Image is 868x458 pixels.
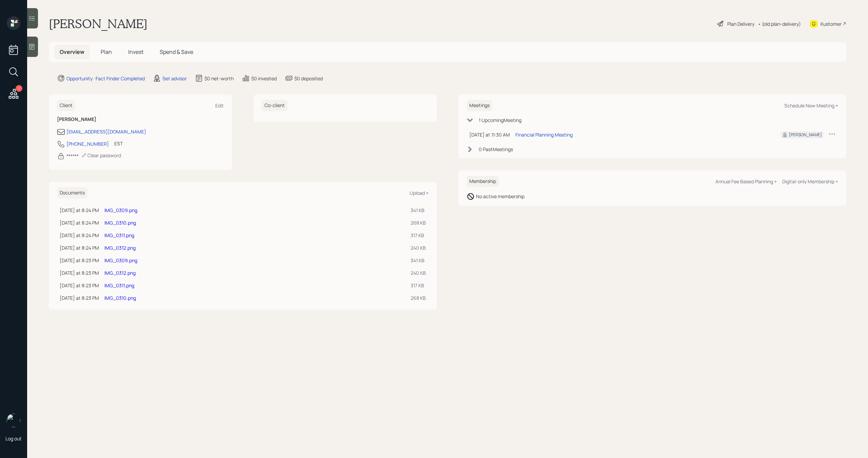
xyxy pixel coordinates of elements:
div: [PHONE_NUMBER] [66,140,109,147]
a: IMG_0309.png [104,207,137,213]
div: Schedule New Meeting + [784,102,838,109]
div: Upload + [410,190,429,196]
h6: Client [57,100,75,111]
div: [DATE] at 8:24 PM [60,244,99,251]
span: Spend & Save [160,48,193,56]
span: Overview [60,48,84,56]
div: 341 KB [411,257,426,264]
a: IMG_0310.png [104,295,136,301]
div: Kustomer [821,20,842,27]
div: Set advisor [162,75,187,82]
a: IMG_0312.png [104,245,136,251]
div: 240 KB [411,244,426,251]
div: No active membership [476,193,525,200]
div: 1 [16,85,22,92]
a: IMG_0311.png [104,232,134,238]
div: $0 net-worth [204,75,234,82]
img: michael-russo-headshot.png [7,414,20,427]
div: [DATE] at 8:23 PM [60,282,99,289]
div: 268 KB [411,219,426,226]
div: [DATE] at 8:24 PM [60,232,99,239]
div: 317 KB [411,282,426,289]
h6: [PERSON_NAME] [57,117,224,122]
div: Digital-only Membership + [782,178,838,185]
div: 341 KB [411,207,426,214]
div: Clear password [81,152,121,159]
h6: Membership [467,176,499,187]
div: Log out [5,435,22,442]
div: Edit [215,102,224,109]
a: IMG_0311.png [104,282,134,289]
div: 240 KB [411,269,426,276]
a: IMG_0312.png [104,270,136,276]
div: [DATE] at 8:24 PM [60,207,99,214]
div: 1 Upcoming Meeting [479,117,521,124]
div: [DATE] at 8:24 PM [60,219,99,226]
h6: Co-client [262,100,288,111]
div: EST [114,140,123,147]
div: Plan Delivery [727,20,754,27]
div: [DATE] at 8:23 PM [60,269,99,276]
span: Plan [101,48,112,56]
div: [DATE] at 11:30 AM [469,131,510,138]
div: 317 KB [411,232,426,239]
div: 268 KB [411,294,426,301]
div: Opportunity · Fact Finder Completed [66,75,145,82]
a: IMG_0309.png [104,257,137,264]
div: [EMAIL_ADDRESS][DOMAIN_NAME] [66,128,146,135]
h6: Meetings [467,100,492,111]
div: [PERSON_NAME] [789,132,822,138]
div: • (old plan-delivery) [758,20,801,27]
div: $0 deposited [294,75,323,82]
a: IMG_0310.png [104,220,136,226]
div: Annual Fee Based Planning + [715,178,777,185]
h1: [PERSON_NAME] [49,16,147,31]
div: 0 Past Meeting s [479,146,513,153]
div: [DATE] at 8:23 PM [60,257,99,264]
h6: Documents [57,187,87,199]
div: Financial Planning Meeting [515,131,573,138]
div: $0 invested [251,75,277,82]
div: [DATE] at 8:23 PM [60,294,99,301]
span: Invest [128,48,143,56]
